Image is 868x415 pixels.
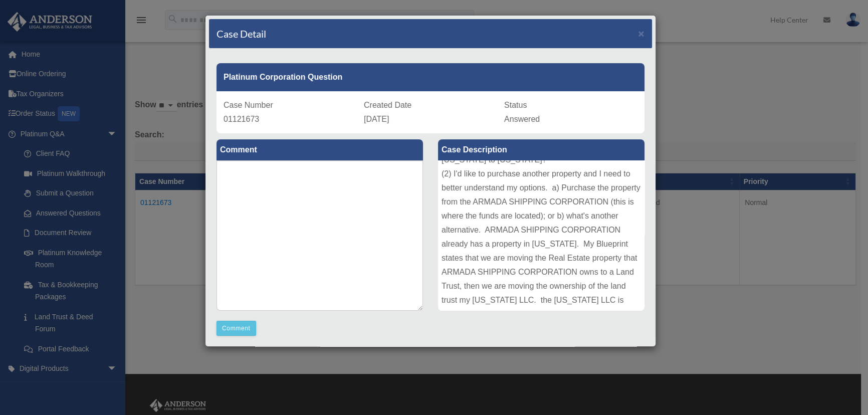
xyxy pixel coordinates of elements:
button: Comment [216,321,256,336]
label: Case Description [438,139,644,160]
span: [DATE] [364,115,389,123]
label: Comment [216,139,423,160]
span: Created Date [364,101,411,109]
span: 01121673 [224,115,259,123]
div: Platinum Corporation Question [216,63,644,91]
span: Answered [504,115,540,123]
span: Case Number [224,101,273,109]
div: Good Morning - I have two questions: (1) what is the status of the domestication of my ARMADA SHI... [438,160,644,311]
p: [PERSON_NAME] Advisors [216,346,644,371]
button: Close [638,28,644,39]
h4: Case Detail [216,27,266,41]
span: Status [504,101,527,109]
span: × [638,28,644,39]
